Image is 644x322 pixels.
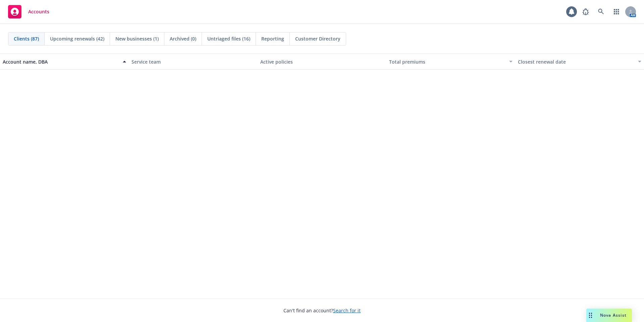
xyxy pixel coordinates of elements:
[5,2,52,21] a: Accounts
[283,307,361,314] span: Can't find an account?
[386,54,515,70] button: Total premiums
[515,54,644,70] button: Closest renewal date
[131,58,255,65] div: Service team
[389,58,505,65] div: Total premiums
[261,35,284,42] span: Reporting
[170,35,196,42] span: Archived (0)
[579,5,592,18] a: Report a Bug
[586,309,595,322] div: Drag to move
[333,307,361,314] a: Search for it
[50,35,104,42] span: Upcoming renewals (42)
[594,5,608,18] a: Search
[258,54,386,70] button: Active policies
[115,35,159,42] span: New businesses (1)
[129,54,258,70] button: Service team
[207,35,250,42] span: Untriaged files (16)
[14,35,39,42] span: Clients (87)
[600,312,627,318] span: Nova Assist
[28,9,49,14] span: Accounts
[260,58,384,65] div: Active policies
[586,309,632,322] button: Nova Assist
[610,5,623,18] a: Switch app
[518,58,634,65] div: Closest renewal date
[295,35,340,42] span: Customer Directory
[3,58,119,65] div: Account name, DBA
